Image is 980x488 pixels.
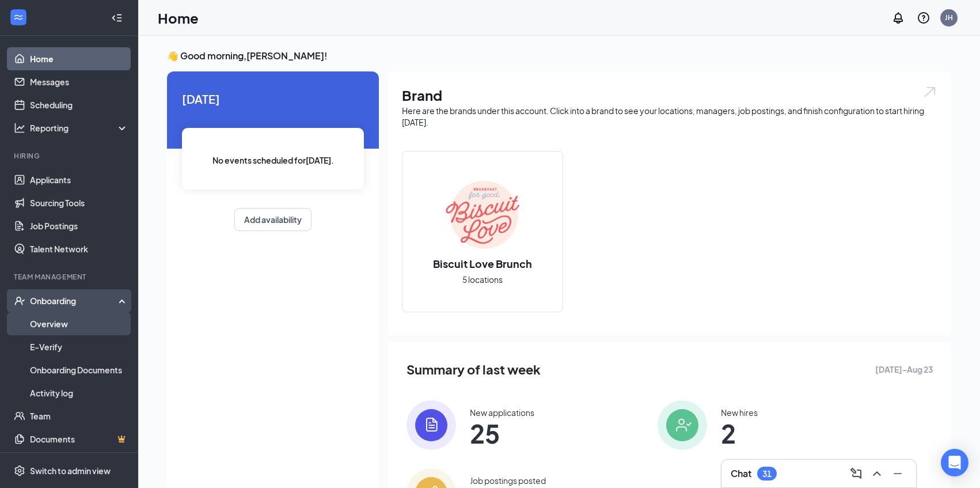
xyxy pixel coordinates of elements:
[402,85,937,105] h1: Brand
[212,154,334,167] span: No events scheduled for [DATE] .
[30,47,128,70] a: Home
[30,381,128,404] a: Activity log
[30,122,129,134] div: Reporting
[30,465,111,476] div: Switch to admin view
[446,178,519,252] img: Biscuit Love Brunch
[14,295,25,307] svg: UserCheck
[891,467,905,481] svg: Minimize
[847,464,865,483] button: ComposeMessage
[30,428,128,451] a: DocumentsCrown
[875,363,933,376] span: [DATE] - Aug 23
[658,400,707,450] img: icon
[167,50,951,62] h3: 👋 Good morning, [PERSON_NAME] !
[30,93,128,116] a: Scheduling
[470,475,546,486] div: Job postings posted
[868,464,886,483] button: ChevronUp
[888,464,907,483] button: Minimize
[30,191,128,214] a: Sourcing Tools
[14,272,126,282] div: Team Management
[30,451,128,474] a: SurveysCrown
[30,404,128,428] a: Team
[470,407,534,418] div: New applications
[421,256,544,271] h2: Biscuit Love Brunch
[30,312,128,335] a: Overview
[30,214,128,237] a: Job Postings
[30,295,119,307] div: Onboarding
[721,407,758,418] div: New hires
[891,11,905,25] svg: Notifications
[30,70,128,93] a: Messages
[470,423,534,444] span: 25
[14,465,25,476] svg: Settings
[462,273,503,286] span: 5 locations
[941,449,968,476] div: Open Intercom Messenger
[30,335,128,358] a: E-Verify
[14,151,126,161] div: Hiring
[30,358,128,381] a: Onboarding Documents
[917,11,930,25] svg: QuestionInfo
[922,85,937,99] img: open.6027fd2a22e1237b5b06.svg
[407,400,456,450] img: icon
[14,122,25,134] svg: Analysis
[945,13,953,22] div: JH
[849,467,863,481] svg: ComposeMessage
[870,467,884,481] svg: ChevronUp
[402,105,937,128] div: Here are the brands under this account. Click into a brand to see your locations, managers, job p...
[234,208,312,231] button: Add availability
[158,8,199,28] h1: Home
[182,90,364,108] span: [DATE]
[111,12,123,24] svg: Collapse
[762,469,772,479] div: 31
[30,237,128,260] a: Talent Network
[721,423,758,444] span: 2
[13,12,24,23] svg: WorkstreamLogo
[30,168,128,191] a: Applicants
[731,467,751,480] h3: Chat
[407,360,541,380] span: Summary of last week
